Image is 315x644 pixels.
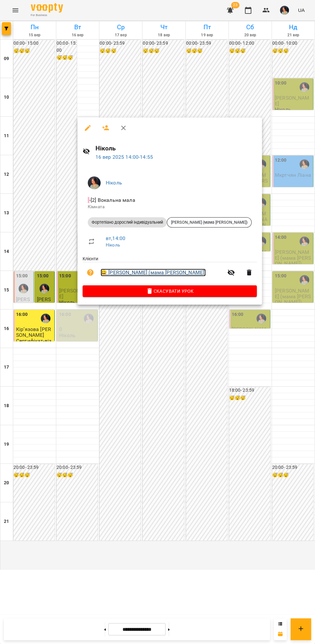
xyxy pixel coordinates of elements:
[88,176,101,189] img: e7cc86ff2ab213a8ed988af7ec1c5bbe.png
[167,217,252,228] div: [PERSON_NAME] (мама [PERSON_NAME])
[83,285,257,297] button: Скасувати Урок
[95,154,153,160] a: 16 вер 2025 14:00-14:55
[167,219,251,225] span: [PERSON_NAME] (мама [PERSON_NAME])
[88,287,252,295] span: Скасувати Урок
[88,197,137,203] span: - [2] Вокальна мала
[101,269,206,276] a: 😀 [PERSON_NAME] (мама [PERSON_NAME])
[106,242,120,247] a: Ніколь
[95,143,257,153] h6: Ніколь
[106,180,122,186] a: Ніколь
[88,204,252,210] p: Кімната
[106,235,125,241] a: вт , 14:00
[83,255,257,285] ul: Клієнти
[88,219,167,225] span: Фортепіано дорослий індивідуальний
[83,265,98,280] button: Візит ще не сплачено. Додати оплату?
